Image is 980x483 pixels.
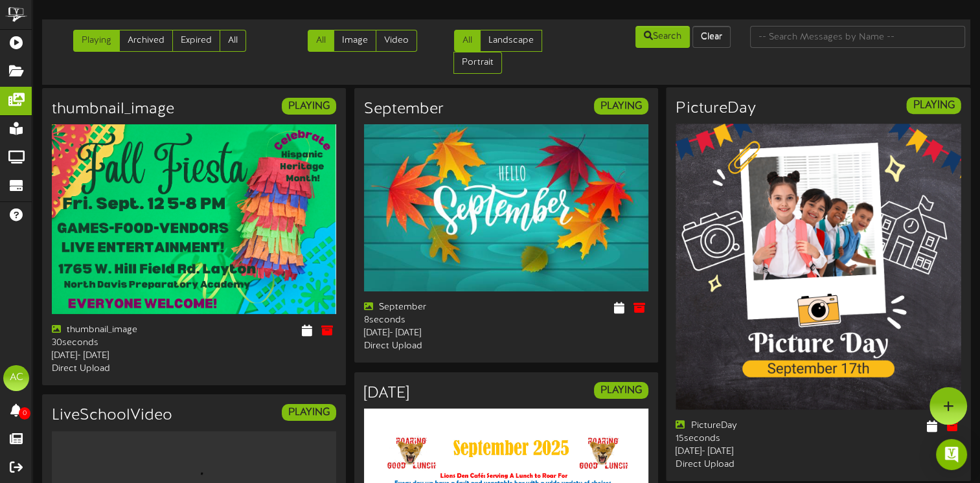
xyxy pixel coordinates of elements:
[676,445,808,458] div: [DATE] - [DATE]
[364,385,409,402] h3: [DATE]
[288,100,330,112] strong: PLAYING
[364,314,497,327] div: 8 seconds
[676,458,808,471] div: Direct Upload
[52,101,174,118] h3: thumbnail_image
[936,439,967,470] div: Open Intercom Messenger
[635,26,690,48] button: Search
[454,30,481,52] a: All
[600,385,642,396] strong: PLAYING
[600,100,642,112] strong: PLAYING
[172,30,220,52] a: Expired
[308,30,334,52] a: All
[364,327,497,340] div: [DATE] - [DATE]
[220,30,246,52] a: All
[376,30,417,52] a: Video
[52,350,185,363] div: [DATE] - [DATE]
[676,419,808,432] div: PictureDay
[52,337,185,350] div: 30 seconds
[676,100,755,117] h3: PictureDay
[676,124,961,410] img: b8bb68b5-79b5-4fa8-8c8b-3a3a46d83347.png
[334,30,376,52] a: Image
[676,432,808,445] div: 15 seconds
[364,101,444,118] h3: September
[288,407,330,418] strong: PLAYING
[73,30,120,52] a: Playing
[52,324,185,337] div: thumbnail_image
[119,30,173,52] a: Archived
[913,100,954,111] strong: PLAYING
[364,124,648,291] img: 6529b34d-47a6-4772-9430-f0fd3c104f62.jpg
[692,26,731,48] button: Clear
[453,52,502,74] a: Portrait
[19,407,30,420] span: 0
[52,124,336,313] img: 6d94ff90-acbc-485f-9c70-9893ba7cb420.png
[750,26,965,48] input: -- Search Messages by Name --
[480,30,542,52] a: Landscape
[3,365,29,391] div: AC
[364,340,497,353] div: Direct Upload
[364,301,497,314] div: September
[52,407,172,424] h3: LiveSchoolVideo
[52,363,185,376] div: Direct Upload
